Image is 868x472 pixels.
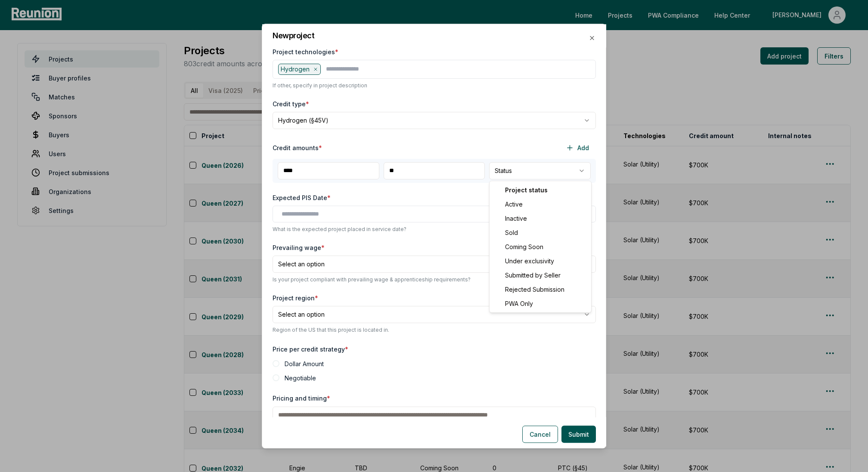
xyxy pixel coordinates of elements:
[505,256,554,265] span: Under exclusivity
[505,200,523,209] span: Active
[505,214,527,223] span: Inactive
[505,285,564,294] span: Rejected Submission
[491,183,589,197] div: Project status
[505,242,543,251] span: Coming Soon
[505,299,533,308] span: PWA Only
[505,271,561,280] span: Submitted by Seller
[505,228,518,237] span: Sold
